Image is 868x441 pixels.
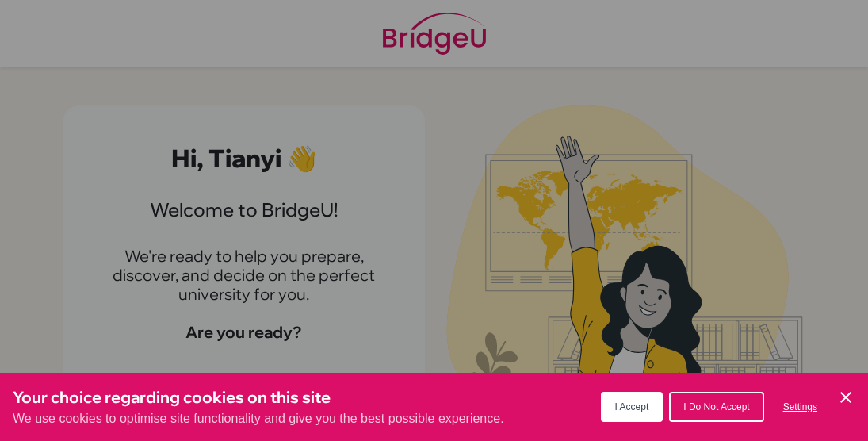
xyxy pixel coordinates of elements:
button: Settings [770,393,830,420]
button: I Accept [601,392,663,422]
span: I Do Not Accept [683,401,749,412]
p: We use cookies to optimise site functionality and give you the best possible experience. [13,409,504,428]
span: Settings [783,401,817,412]
span: I Accept [615,401,649,412]
h3: Your choice regarding cookies on this site [13,385,504,409]
button: I Do Not Accept [669,392,763,422]
button: Save and close [836,388,855,407]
